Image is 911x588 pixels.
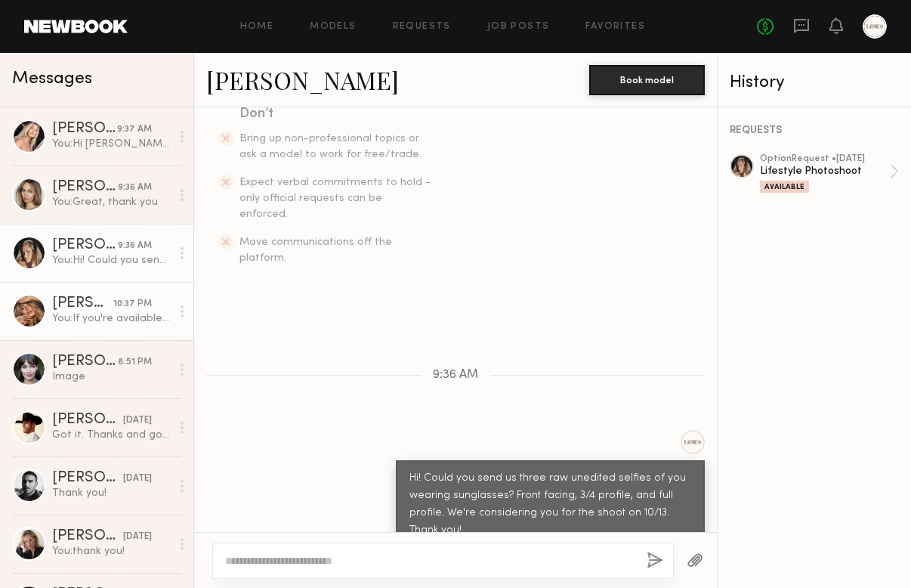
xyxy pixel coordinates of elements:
a: Favorites [585,22,645,32]
a: Job Posts [487,22,550,32]
a: [PERSON_NAME] [206,63,399,96]
div: You: Great, thank you [52,195,171,209]
a: optionRequest •[DATE]Lifestyle PhotoshootAvailable [760,154,899,193]
div: Hi! Could you send us three raw unedited selfies of you wearing sunglasses? Front facing, 3/4 pro... [409,470,691,540]
div: You: Hi [PERSON_NAME], just following up on the above request - are you able to send us those pho... [52,137,171,151]
div: History [730,74,899,91]
div: [PERSON_NAME] [52,296,113,311]
div: You: thank you! [52,544,171,559]
a: Models [310,22,356,32]
div: 9:37 AM [117,122,152,137]
span: Messages [12,70,92,88]
div: Image [52,370,171,384]
div: 10:37 PM [113,297,152,311]
div: You: Hi! Could you send us three raw unedited selfies of you wearing sunglasses? Front facing, 3/... [52,253,171,268]
div: Lifestyle Photoshoot [760,164,890,178]
span: 9:36 AM [433,369,478,382]
div: 9:36 AM [118,181,152,195]
div: [DATE] [123,472,152,486]
span: Move communications off the platform. [239,237,392,263]
div: [PERSON_NAME] [52,238,118,253]
div: REQUESTS [730,125,899,136]
a: Home [240,22,274,32]
div: [PERSON_NAME] [52,354,118,370]
div: Available [760,181,809,193]
span: Bring up non-professional topics or ask a model to work for free/trade. [239,134,422,159]
div: [PERSON_NAME] [52,413,123,428]
div: [PERSON_NAME] [52,529,123,544]
div: 8:51 PM [118,355,152,370]
div: [PERSON_NAME] [52,180,118,195]
div: Don’t [239,104,433,125]
div: [DATE] [123,530,152,544]
span: Expect verbal commitments to hold - only official requests can be enforced. [239,178,431,219]
div: You: If you're available [DATE][DATE] from 3:30-5:30 please send us three raw unedited selfies of... [52,311,171,326]
div: 9:36 AM [118,239,152,253]
div: [DATE] [123,413,152,428]
div: Got it. Thanks and good luck! [52,428,171,442]
div: Thank you! [52,486,171,500]
button: Book model [589,65,705,95]
a: Book model [589,73,705,85]
a: Requests [393,22,451,32]
div: [PERSON_NAME] [52,122,117,137]
div: [PERSON_NAME] [52,471,123,486]
div: option Request • [DATE] [760,154,890,164]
